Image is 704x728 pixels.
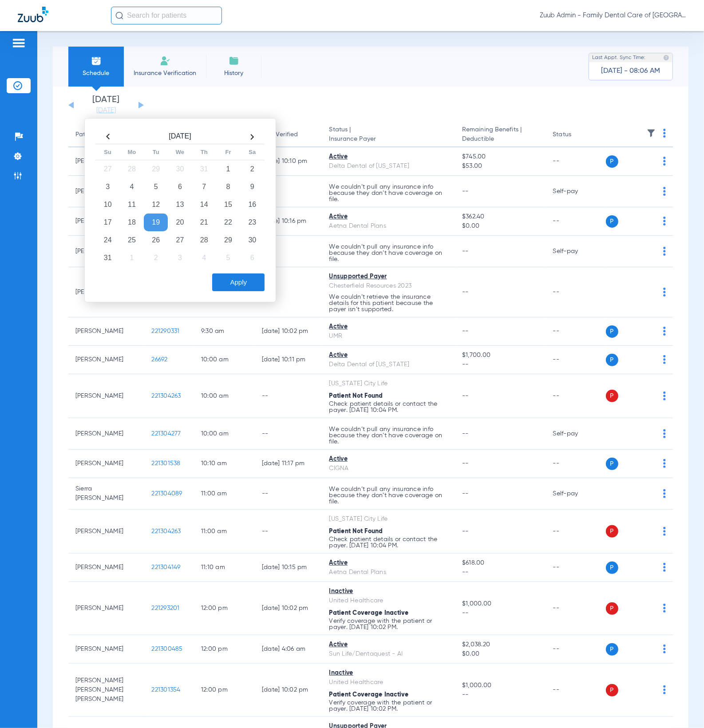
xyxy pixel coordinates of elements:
[151,393,181,399] span: 221304263
[329,332,448,341] div: UMR
[151,328,179,334] span: 221290331
[151,605,179,611] span: 221293201
[79,95,133,115] li: [DATE]
[229,55,239,66] img: History
[151,491,182,497] span: 221304089
[663,563,666,572] img: group-dot-blue.svg
[194,664,255,717] td: 12:00 PM
[79,106,133,115] a: [DATE]
[151,564,180,570] span: 221304149
[131,69,199,78] span: Insurance Verification
[663,527,666,536] img: group-dot-blue.svg
[151,646,182,652] span: 221300485
[213,69,255,78] span: History
[329,351,448,360] div: Active
[663,217,666,226] img: group-dot-blue.svg
[546,554,605,582] td: --
[462,393,469,399] span: --
[462,460,469,467] span: --
[75,69,117,78] span: Schedule
[68,346,144,374] td: [PERSON_NAME]
[546,418,605,450] td: Self-pay
[606,458,618,470] span: P
[111,7,222,24] input: Search for patients
[663,129,666,138] img: group-dot-blue.svg
[462,431,469,437] span: --
[329,152,448,162] div: Active
[68,450,144,478] td: [PERSON_NAME]
[329,360,448,369] div: Delta Dental of [US_STATE]
[546,176,605,207] td: Self-pay
[329,212,448,222] div: Active
[606,525,618,538] span: P
[546,635,605,664] td: --
[462,491,469,497] span: --
[255,207,322,236] td: [DATE] 10:16 PM
[255,478,322,510] td: --
[462,558,538,568] span: $618.00
[663,429,666,438] img: group-dot-blue.svg
[546,267,605,317] td: --
[606,643,618,656] span: P
[255,236,322,267] td: --
[546,664,605,717] td: --
[255,554,322,582] td: [DATE] 10:15 PM
[194,346,255,374] td: 10:00 AM
[329,587,448,596] div: Inactive
[329,294,448,313] p: We couldn’t retrieve the insurance details for this patient because the payer isn’t supported.
[255,147,322,176] td: [DATE] 10:10 PM
[546,236,605,267] td: Self-pay
[255,346,322,374] td: [DATE] 10:11 PM
[546,374,605,418] td: --
[329,692,409,698] span: Patient Coverage Inactive
[255,267,322,317] td: --
[151,687,180,693] span: 221301354
[462,289,469,295] span: --
[255,317,322,346] td: [DATE] 10:02 PM
[329,281,448,291] div: Chesterfield Resources 2023
[329,162,448,171] div: Delta Dental of [US_STATE]
[329,558,448,568] div: Active
[462,188,469,194] span: --
[255,635,322,664] td: [DATE] 4:06 AM
[663,157,666,166] img: group-dot-blue.svg
[68,664,144,717] td: [PERSON_NAME] [PERSON_NAME] [PERSON_NAME]
[329,669,448,678] div: Inactive
[663,247,666,256] img: group-dot-blue.svg
[75,130,115,139] div: Patient Name
[546,207,605,236] td: --
[329,528,383,534] span: Patient Not Found
[462,328,469,334] span: --
[546,123,605,147] th: Status
[663,685,666,694] img: group-dot-blue.svg
[255,374,322,418] td: --
[194,635,255,664] td: 12:00 PM
[329,244,448,262] p: We couldn’t pull any insurance info because they don’t have coverage on file.
[546,346,605,374] td: --
[462,212,538,222] span: $362.40
[601,67,660,75] span: [DATE] - 08:06 AM
[68,635,144,664] td: [PERSON_NAME]
[663,489,666,498] img: group-dot-blue.svg
[455,123,546,147] th: Remaining Benefits |
[329,135,448,144] span: Insurance Payer
[606,215,618,228] span: P
[462,222,538,231] span: $0.00
[606,684,618,696] span: P
[151,528,181,534] span: 221304263
[329,184,448,202] p: We couldn’t pull any insurance info because they don’t have coverage on file.
[194,510,255,554] td: 11:00 AM
[462,135,538,144] span: Deductible
[194,374,255,418] td: 10:00 AM
[663,645,666,653] img: group-dot-blue.svg
[68,317,144,346] td: [PERSON_NAME]
[255,450,322,478] td: [DATE] 11:17 PM
[462,599,538,609] span: $1,000.00
[329,272,448,281] div: Unsupported Payer
[592,53,645,62] span: Last Appt. Sync Time:
[12,38,26,48] img: hamburger-icon
[462,681,538,690] span: $1,000.00
[68,554,144,582] td: [PERSON_NAME]
[194,582,255,635] td: 12:00 PM
[462,351,538,360] span: $1,700.00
